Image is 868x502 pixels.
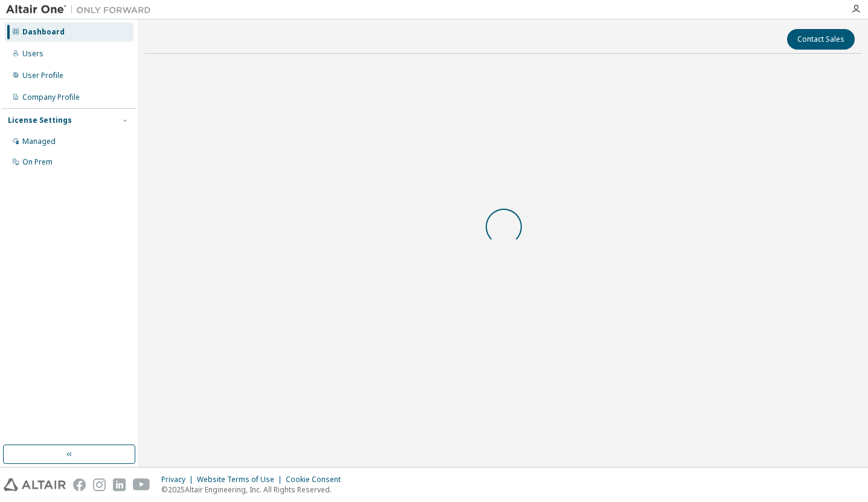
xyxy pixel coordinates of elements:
[22,27,65,37] div: Dashboard
[73,478,86,491] img: facebook.svg
[93,478,106,491] img: instagram.svg
[22,93,80,102] div: Company Profile
[6,4,157,16] img: Altair One
[133,478,150,491] img: youtube.svg
[8,116,72,125] div: License Settings
[161,484,348,495] p: © 2025 Altair Engineering, Inc. All Rights Reserved.
[22,49,43,59] div: Users
[113,478,126,491] img: linkedin.svg
[22,157,53,167] div: On Prem
[197,475,286,484] div: Website Terms of Use
[286,475,348,484] div: Cookie Consent
[22,137,56,146] div: Managed
[4,478,66,491] img: altair_logo.svg
[22,71,63,80] div: User Profile
[787,29,855,50] button: Contact Sales
[161,475,197,484] div: Privacy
